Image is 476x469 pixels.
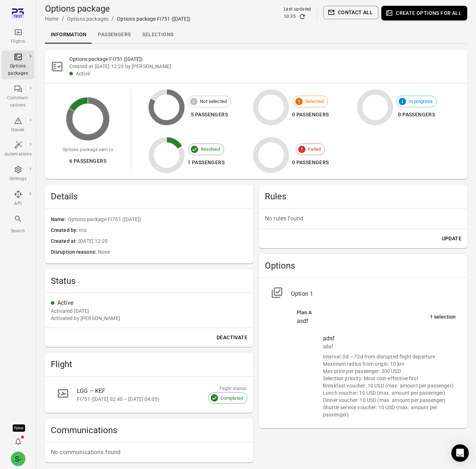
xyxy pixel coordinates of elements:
h2: Status [51,275,247,287]
button: Deactivate [214,331,250,344]
button: Search [1,212,34,237]
span: Created at [51,237,78,245]
div: Active [76,70,461,77]
div: Max price per passenger: 300 USD [323,368,456,375]
div: asdf [297,317,430,325]
div: 1 passengers [188,158,225,167]
nav: Breadcrumbs [45,14,190,23]
div: Options packages [4,63,32,77]
h2: Options package FI751 ([DATE]) [69,55,461,63]
a: Selections [136,26,179,43]
div: Shuttle service voucher: 10 USD (max. amount per passenger) [323,404,456,418]
div: Created at [DATE] 12:29 by [PERSON_NAME] [69,63,461,70]
span: Name [51,216,68,224]
div: Flights [4,38,32,45]
span: [DATE] 12:29 [78,237,247,245]
span: Created by [51,227,79,234]
a: Home [45,16,59,22]
div: API [4,200,32,207]
span: Options package FI751 ([DATE]) [68,216,247,224]
span: Selected [301,98,328,105]
div: Active [57,299,247,307]
div: Search [4,228,32,235]
a: Passengers [92,26,136,43]
span: None [98,248,247,256]
div: Option 1 [291,290,456,298]
div: 1 Sep 2025 12:29 [51,307,89,315]
div: Open Intercom Messenger [451,444,469,462]
a: API [1,188,34,209]
a: Communi-cations [1,82,34,111]
h2: Communications [51,424,247,436]
h2: Options [265,260,461,271]
h2: Rules [265,191,461,202]
a: Options packages [1,50,34,79]
a: LGG – KEFFI751 ([DATE] 02:40 – [DATE] 04:05) [51,382,247,407]
div: FI751 ([DATE] 02:40 – [DATE] 04:05) [77,395,230,403]
li: / [62,14,64,23]
div: Settings [4,175,32,183]
div: Plan A [297,309,430,317]
div: Breakfast voucher: 10 USD (max. amount per passenger) [323,382,456,389]
li: / [111,14,114,23]
div: 1 selection [430,313,456,321]
a: Flights [1,26,34,47]
h2: Details [51,191,247,202]
div: Options package sent to [62,146,113,154]
button: Create options for all [381,6,467,20]
div: 10:35 [284,13,296,20]
a: Options packages [67,16,108,22]
a: Settings [1,163,34,185]
div: Tooltip anchor [13,424,25,432]
button: Refresh data [299,13,306,20]
div: Selection priority: Most cost-effective first [323,375,456,382]
p: No communications found [51,448,247,457]
div: sdaf [323,343,456,350]
div: Dinner voucher: 10 USD (max. amount per passenger) [323,397,456,404]
div: Local navigation [45,26,467,43]
span: Resolved [197,146,224,153]
h1: Options package [45,3,190,14]
button: Notifications [11,434,25,449]
p: No rules found [265,214,461,223]
div: 0 passengers [292,110,329,119]
div: Options package FI751 ([DATE]) [117,15,190,22]
div: Automations [4,151,32,158]
div: adsf [323,334,456,343]
a: Issues [1,114,34,136]
div: Issues [4,126,32,134]
button: Update [439,232,464,245]
div: 5 passengers [188,110,231,119]
div: Interval: 0d – 72d from disrupted flight departure [323,353,456,360]
h2: Flight [51,358,247,370]
span: Failed [304,146,325,153]
div: 0 passengers [292,158,329,167]
div: Maximum radius from origin: 10 km [323,360,456,368]
div: LGG – KEF [77,387,230,395]
div: Activated by [PERSON_NAME] [51,315,120,322]
div: Last updated [284,6,311,13]
div: S- [11,452,25,466]
div: Lunch voucher: 10 USD (max. amount per passenger) [323,389,456,397]
div: 0 passengers [396,110,437,119]
a: Automations [1,138,34,160]
a: Information [45,26,92,43]
div: Communi-cations [4,95,32,109]
span: In progress [405,98,436,105]
button: Sólberg - Irisair [8,449,28,469]
span: Disruption reasons [51,248,98,256]
span: Completed [217,395,247,402]
span: Iris [79,227,247,234]
div: Flight status: [208,385,247,393]
div: 6 passengers [62,157,113,166]
button: Contact all [323,6,378,19]
span: Not selected [196,98,231,105]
